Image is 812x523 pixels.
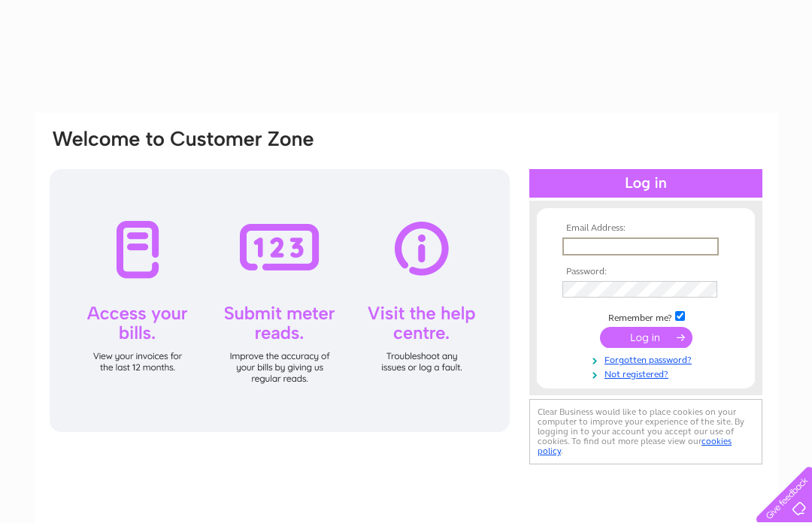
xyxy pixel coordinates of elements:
[559,309,733,324] td: Remember me?
[559,267,733,277] th: Password:
[559,223,733,234] th: Email Address:
[600,327,692,348] input: Submit
[562,352,733,366] a: Forgotten password?
[562,366,733,380] a: Not registered?
[538,436,732,456] a: cookies policy
[529,399,762,464] div: Clear Business would like to place cookies on your computer to improve your experience of the sit...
